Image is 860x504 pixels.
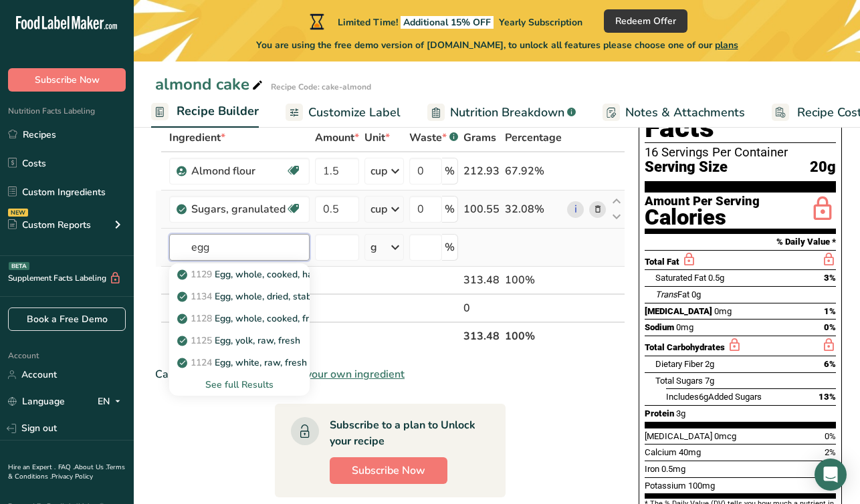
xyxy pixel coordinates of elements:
i: Trans [655,289,677,299]
div: 0 [463,300,500,316]
a: Privacy Policy [51,472,93,481]
a: Book a Free Demo [8,307,126,331]
div: 67.92% [505,163,562,179]
span: You are using the free demo version of [DOMAIN_NAME], to unlock all features please choose one of... [256,38,738,52]
th: 100% [502,322,564,350]
a: 1124Egg, white, raw, fresh [169,352,310,374]
a: About Us . [74,463,106,472]
span: Yearly Subscription [499,16,582,29]
span: 1125 [191,334,212,347]
p: Egg, whole, cooked, fried [180,311,322,326]
div: 32.08% [505,201,562,217]
div: cup [370,201,387,217]
a: 1134Egg, whole, dried, stabilized, glucose reduced [169,285,310,307]
span: 2% [825,447,836,457]
input: Add Ingredient [169,234,310,261]
span: 3% [824,273,836,283]
span: Total Carbohydrates [645,342,725,352]
p: Egg, yolk, raw, fresh [180,334,300,348]
span: Dietary Fiber [655,359,703,369]
span: 2g [705,359,714,369]
a: Nutrition Breakdown [427,98,576,128]
th: Net Totals [167,322,461,350]
span: 1134 [191,290,212,303]
a: 1128Egg, whole, cooked, fried [169,307,310,330]
span: Calcium [645,447,677,457]
span: Subscribe Now [352,463,425,479]
span: 1128 [191,312,212,325]
div: Almond flour [191,163,286,179]
div: EN [98,394,126,410]
span: 20g [810,159,836,176]
span: Ingredient [169,130,225,146]
span: Serving Size [645,159,728,176]
div: Open Intercom Messenger [815,459,847,491]
span: 0.5g [708,273,724,283]
div: Calories [645,208,760,227]
div: 212.93 [463,163,500,179]
button: Redeem Offer [604,9,687,33]
div: Sugars, granulated [191,201,286,217]
span: 0g [691,289,701,299]
a: Notes & Attachments [603,98,745,128]
span: [MEDICAL_DATA] [645,431,712,441]
p: Egg, whole, cooked, hard-boiled [180,267,352,281]
span: Total Sugars [655,376,703,386]
span: Subscribe Now [35,73,100,87]
div: g [370,239,377,255]
button: Subscribe Now [8,68,126,92]
a: Language [8,390,65,413]
span: 100mg [688,481,715,491]
span: Redeem Offer [615,14,676,28]
span: Unit [364,130,390,146]
span: Grams [463,130,496,146]
span: 1124 [191,356,212,369]
span: Saturated Fat [655,273,706,283]
span: Nutrition Breakdown [450,104,564,122]
span: 0% [825,431,836,441]
a: Hire an Expert . [8,463,56,472]
span: Protein [645,408,674,418]
div: See full Results [169,374,310,396]
div: almond cake [155,72,265,96]
span: Notes & Attachments [625,104,745,122]
button: Subscribe Now [330,457,447,484]
p: Egg, whole, dried, stabilized, glucose reduced [180,289,409,303]
span: Potassium [645,481,686,491]
span: Amount [315,130,359,146]
span: 7g [705,376,714,386]
span: 6% [824,359,836,369]
div: cup [370,163,387,179]
div: 100.55 [463,201,500,217]
a: Terms & Conditions . [8,463,125,481]
a: 1129Egg, whole, cooked, hard-boiled [169,263,310,285]
div: Custom Reports [8,218,91,232]
section: % Daily Value * [645,234,836,250]
span: Customize Label [308,104,401,122]
div: Subscribe to a plan to Unlock your recipe [330,417,479,449]
span: Fat [655,289,689,299]
div: NEW [8,209,28,217]
span: 0mcg [714,431,736,441]
a: i [567,201,584,218]
div: See full Results [180,378,299,392]
div: 16 Servings Per Container [645,146,836,159]
span: Percentage [505,130,562,146]
div: 100% [505,272,562,288]
span: Includes Added Sugars [666,392,762,402]
div: Amount Per Serving [645,195,760,208]
span: 0.5mg [661,464,685,474]
div: 313.48 [463,272,500,288]
span: 3g [676,408,685,418]
a: 1125Egg, yolk, raw, fresh [169,330,310,352]
span: Sodium [645,322,674,332]
a: Recipe Builder [151,96,259,128]
span: plans [715,39,738,51]
div: Can't find your ingredient? [155,366,625,382]
span: 40mg [679,447,701,457]
div: BETA [9,262,29,270]
span: Additional 15% OFF [401,16,494,29]
a: FAQ . [58,463,74,472]
span: 1% [824,306,836,316]
span: Total Fat [645,257,679,267]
